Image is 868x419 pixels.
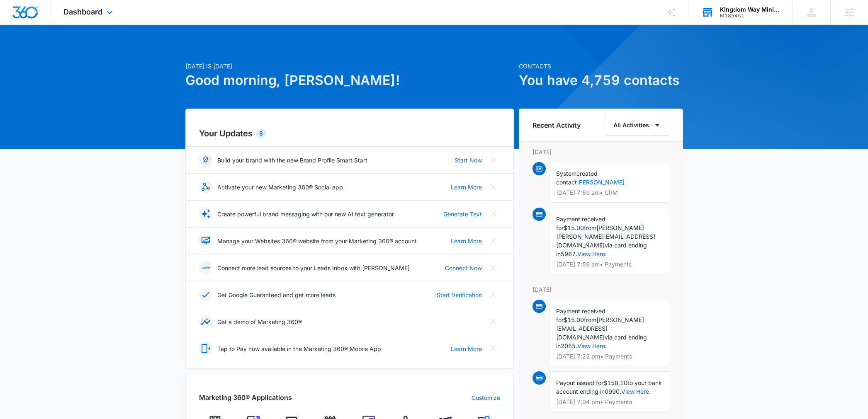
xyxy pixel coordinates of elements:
p: Create powerful brand messaging with our new AI text generator [217,210,394,218]
button: Close [487,261,500,274]
p: Build your brand with the new Brand Profile Smart Start [217,156,367,165]
p: [DATE] 7:59 am • CRM [556,190,662,196]
span: [PERSON_NAME] [596,316,644,323]
span: [PERSON_NAME][EMAIL_ADDRESS][DOMAIN_NAME] [556,233,655,249]
h2: Marketing 360® Applications [199,392,292,402]
div: account name [720,6,780,13]
span: $158.10 [603,379,627,386]
h1: Good morning, [PERSON_NAME]! [185,70,514,90]
a: Customize [472,393,500,402]
div: 8 [256,128,266,138]
span: from [584,224,596,231]
button: Close [487,288,500,301]
p: [DATE] 7:22 pm • Payments [556,354,662,359]
span: [PERSON_NAME] [596,224,644,231]
button: Close [487,342,500,355]
p: Activate your new Marketing 360® Social app [217,183,343,191]
p: [DATE] 7:04 pm • Payments [556,399,662,405]
span: $15.00 [564,316,584,323]
a: View Here. [577,250,607,257]
a: View Here. [577,342,607,349]
span: 5967. [561,250,577,257]
button: Close [487,153,500,167]
p: [DATE] [532,285,669,294]
span: Dashboard [63,7,102,16]
span: Payout issued for [556,379,603,386]
span: 0990. [605,388,621,395]
a: Learn More [451,237,482,245]
a: Learn More [451,344,482,353]
a: [PERSON_NAME] [577,179,625,186]
p: Connect more lead sources to your Leads Inbox with [PERSON_NAME] [217,264,410,272]
button: Close [487,180,500,194]
span: System [556,170,576,177]
button: Close [487,315,500,328]
h6: Recent Activity [532,120,581,130]
a: View Here. [621,388,651,395]
a: Start Verification [437,291,482,299]
span: $15.00 [564,224,584,231]
span: Payment received for [556,308,605,323]
p: [DATE] 7:59 am • Payments [556,262,662,267]
p: Get a demo of Marketing 360® [217,317,302,326]
p: [DATE] [532,148,669,156]
span: from [584,316,596,323]
p: [DATE] is [DATE] [185,62,514,70]
p: Manage your Websites 360® website from your Marketing 360® account [217,237,417,245]
a: Connect Now [445,264,482,272]
button: Close [487,234,500,247]
span: Payment received for [556,216,605,231]
button: All Activities [605,115,669,136]
a: Start Now [455,156,482,165]
a: Generate Text [443,210,482,218]
span: created contact [556,170,598,186]
a: Learn More [451,183,482,191]
button: Close [487,207,500,220]
h2: Your Updates [199,127,500,140]
p: Get Google Guaranteed and get more leads [217,291,336,299]
div: account id [720,13,780,19]
h1: You have 4,759 contacts [519,70,683,90]
span: [EMAIL_ADDRESS][DOMAIN_NAME] [556,325,608,341]
p: Tap to Pay now available in the Marketing 360® Mobile App [217,344,381,353]
span: 2055. [561,342,577,349]
p: Contacts [519,62,683,70]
